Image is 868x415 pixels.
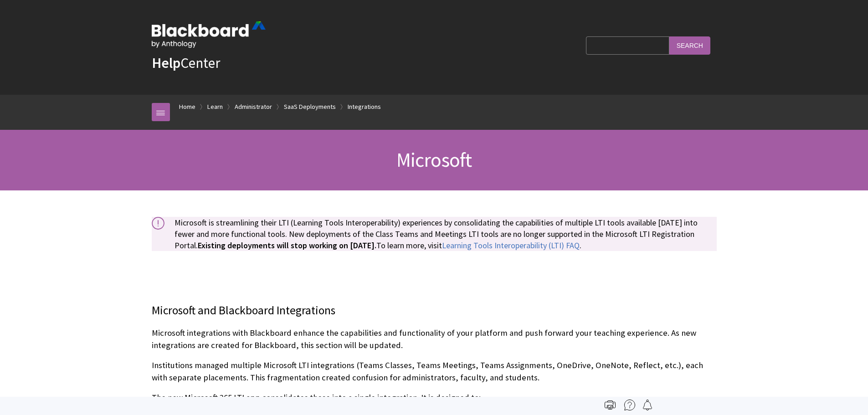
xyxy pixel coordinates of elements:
[152,54,220,72] a: HelpCenter
[198,240,376,251] strong: Existing deployments will stop working on [DATE].
[235,101,272,113] a: Administrator
[642,400,653,410] img: Follow this page
[152,21,266,48] img: Blackboard by Anthology
[152,54,180,72] strong: Help
[152,217,717,251] p: Microsoft is streamlining their LTI (Learning Tools Interoperability) experiences by consolidatin...
[442,240,580,251] a: Learning Tools Interoperability (LTI) FAQ
[348,101,381,113] a: Integrations
[284,101,336,113] a: SaaS Deployments
[179,101,195,113] a: Home
[207,101,223,113] a: Learn
[152,359,717,383] p: Institutions managed multiple Microsoft LTI integrations (Teams Classes, Teams Meetings, Teams As...
[669,36,710,54] input: Search
[152,327,717,351] p: Microsoft integrations with Blackboard enhance the capabilities and functionality of your platfor...
[605,400,616,410] img: Print
[152,302,717,319] p: Microsoft and Blackboard Integrations
[624,400,635,410] img: More help
[396,147,472,172] span: Microsoft
[152,392,717,404] p: The new Microsoft 365 LTI app consolidates these into a single integration. It is designed to:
